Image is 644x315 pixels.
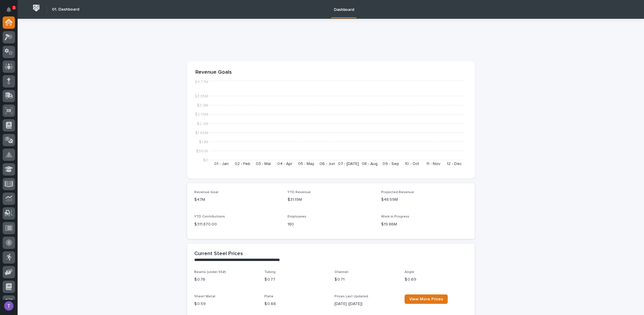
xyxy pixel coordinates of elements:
text: 08 - Aug [361,162,377,166]
tspan: $3.3M [197,103,208,107]
span: Work in Progress [381,215,409,218]
tspan: $2.2M [197,122,208,126]
tspan: $1.1M [199,140,208,144]
text: 11 - Nov [426,162,440,166]
tspan: $3.85M [195,94,208,98]
tspan: $4.77M [195,80,208,84]
p: $ 0.76 [194,277,257,283]
text: 10 - Oct [405,162,419,166]
h2: Current Steel Prices [194,251,243,257]
p: $47M [194,197,281,203]
p: $48.59M [381,197,468,203]
p: $19.86M [381,221,468,228]
tspan: $2.75M [195,112,208,117]
p: 1 [13,6,15,10]
div: Notifications1 [7,7,15,16]
span: Angle [405,270,414,274]
text: 04 - Apr [277,162,293,166]
span: YTD Contributions [194,215,225,218]
text: 09 - Sep [383,162,399,166]
p: $ 311,870.00 [194,221,281,228]
text: 12 - Dec [447,162,462,166]
p: $31.19M [288,197,374,203]
p: 180 [288,221,374,228]
text: 07 - [DATE] [338,162,359,166]
img: Workspace Logo [31,3,42,14]
p: Revenue Goals [195,69,466,76]
tspan: $1.65M [195,131,208,135]
p: $ 0.71 [334,277,398,283]
h2: 01. Dashboard [52,7,79,12]
span: Beams (under 55#) [194,270,226,274]
p: [DATE] ([DATE]) [334,301,398,307]
span: Employees [288,215,306,218]
span: Projected Revenue [381,191,414,194]
span: Tubing [264,270,275,274]
p: $ 0.59 [194,301,257,307]
span: Revenue Goal [194,191,218,194]
p: $ 0.68 [264,301,327,307]
text: 01 - Jan [214,162,228,166]
span: View More Prices [409,297,443,301]
a: View More Prices [405,294,448,304]
tspan: $0 [203,158,208,162]
button: users-avatar [3,300,15,312]
p: $ 0.69 [405,277,468,283]
span: Sheet Metal [194,295,215,298]
span: Plate [264,295,273,298]
text: 03 - Mar [256,162,271,166]
span: Prices Last Updated [334,295,368,298]
tspan: $550K [196,149,208,153]
text: 06 - Jun [319,162,335,166]
p: $ 0.77 [264,277,327,283]
span: YTD Revenue [288,191,311,194]
text: 02 - Feb [235,162,250,166]
span: Channel [334,270,348,274]
button: Notifications [3,4,15,16]
text: 05 - May [298,162,314,166]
